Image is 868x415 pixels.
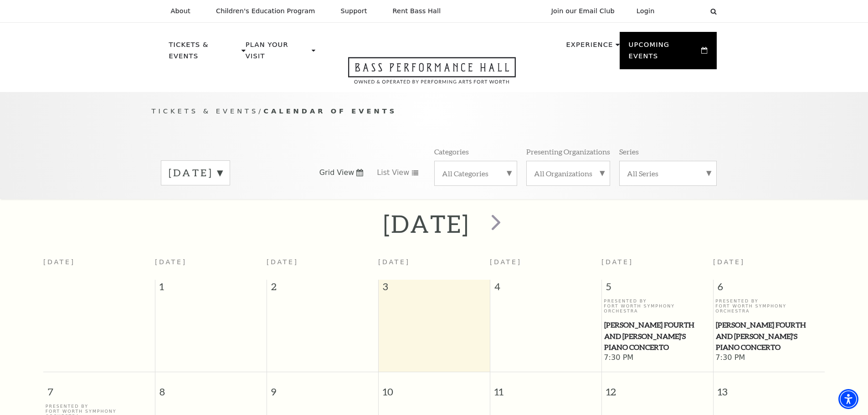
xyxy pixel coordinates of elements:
span: Tickets & Events [152,107,259,115]
p: Experience [566,39,613,56]
p: Presented By Fort Worth Symphony Orchestra [604,298,711,314]
span: 7 [43,372,155,404]
span: 1 [155,280,267,298]
span: [PERSON_NAME] Fourth and [PERSON_NAME]'s Piano Concerto [716,319,822,353]
span: 8 [155,372,267,404]
p: Categories [434,147,469,156]
span: 4 [490,280,601,298]
span: Grid View [319,168,354,178]
span: [DATE] [601,258,633,266]
p: Presenting Organizations [526,147,610,156]
span: [PERSON_NAME] Fourth and [PERSON_NAME]'s Piano Concerto [604,319,710,353]
a: Open this option [315,57,549,92]
p: Upcoming Events [629,39,699,67]
span: List View [377,168,409,178]
span: 9 [267,372,378,404]
th: [DATE] [43,253,155,280]
p: Series [619,147,639,156]
h2: [DATE] [383,209,469,238]
p: Presented By Fort Worth Symphony Orchestra [715,298,822,314]
label: [DATE] [169,166,222,180]
span: 11 [490,372,601,404]
span: 10 [379,372,490,404]
span: 7:30 PM [604,353,711,363]
span: 13 [714,372,825,404]
span: 6 [714,280,825,298]
span: [DATE] [490,258,522,266]
span: 3 [379,280,490,298]
select: Select: [669,7,702,15]
p: Rent Bass Hall [393,7,441,15]
p: Support [341,7,367,15]
label: All Series [627,169,709,178]
label: All Categories [442,169,509,178]
button: next [478,208,511,240]
span: [DATE] [713,258,745,266]
span: 5 [602,280,713,298]
p: Plan Your Visit [246,39,309,67]
p: About [171,7,190,15]
p: Children's Education Program [216,7,315,15]
span: 7:30 PM [715,353,822,363]
label: All Organizations [534,169,602,178]
div: Accessibility Menu [838,389,858,409]
span: [DATE] [267,258,298,266]
span: [DATE] [155,258,187,266]
p: Tickets & Events [169,39,240,67]
p: / [152,106,717,117]
span: [DATE] [378,258,410,266]
span: 2 [267,280,378,298]
span: Calendar of Events [263,107,397,115]
span: 12 [602,372,713,404]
